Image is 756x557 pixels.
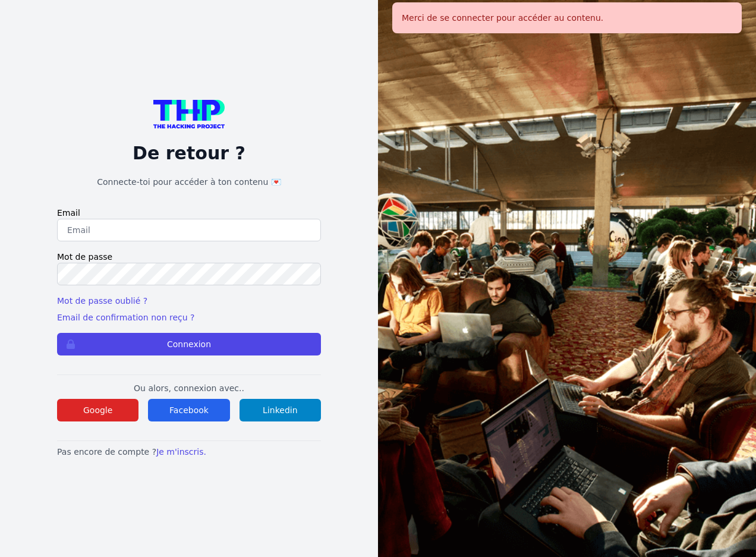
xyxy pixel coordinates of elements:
a: Je m'inscris. [156,447,206,457]
div: Merci de se connecter pour accéder au contenu. [392,2,742,33]
button: Google [57,399,138,421]
label: Mot de passe [57,251,321,263]
p: Pas encore de compte ? [57,446,321,458]
label: Email [57,207,321,219]
input: Email [57,219,321,241]
p: De retour ? [57,143,321,164]
h1: Connecte-toi pour accéder à ton contenu 💌 [57,176,321,188]
a: Email de confirmation non reçu ? [57,313,194,322]
button: Linkedin [240,399,321,421]
button: Facebook [148,399,229,421]
button: Connexion [57,333,321,355]
img: logo [153,100,225,128]
a: Mot de passe oublié ? [57,296,147,306]
p: Ou alors, connexion avec.. [57,382,321,394]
